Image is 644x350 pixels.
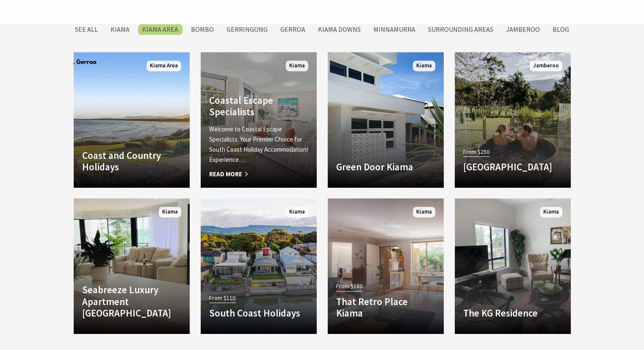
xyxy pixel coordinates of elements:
[328,52,444,188] a: Another Image Used Green Door Kiama Kiama
[463,161,562,173] h4: [GEOGRAPHIC_DATA]
[424,24,498,35] label: Surrounding Areas
[328,198,444,334] a: From $180 That Retro Place Kiama Kiama
[463,147,489,157] span: From $250
[548,24,573,35] label: Blog
[463,307,562,319] h4: The KG Residence
[336,281,362,291] span: From $180
[455,52,571,188] a: From $250 [GEOGRAPHIC_DATA] Jamberoo
[82,284,181,319] h4: Seabreeze Luxury Apartment [GEOGRAPHIC_DATA]
[209,124,308,165] p: Welcome to Coastal Escape Specialists: Your Premier Choice for South Coast Holiday Accommodation!...
[336,296,435,319] h4: That Retro Place Kiama
[314,24,365,35] label: Kiama Downs
[187,24,218,35] label: Bombo
[71,24,102,35] label: SEE All
[222,24,272,35] label: Gerringong
[82,150,181,173] h4: Coast and Country Holidays
[286,61,308,71] span: Kiama
[201,198,317,334] a: Another Image Used From $110 South Coast Holidays Kiama
[336,161,435,173] h4: Green Door Kiama
[201,52,317,188] a: Another Image Used Coastal Escape Specialists Welcome to Coastal Escape Specialists: Your Premier...
[209,169,308,179] span: Read More
[74,52,190,188] a: Another Image Used Coast and Country Holidays Kiama Area
[413,61,435,71] span: Kiama
[276,24,310,35] label: Gerroa
[530,61,562,71] span: Jamberoo
[159,207,181,217] span: Kiama
[209,94,308,118] h4: Coastal Escape Specialists
[106,24,134,35] label: Kiama
[369,24,420,35] label: Minnamurra
[502,24,544,35] label: Jamberoo
[74,198,190,334] a: Another Image Used Seabreeze Luxury Apartment [GEOGRAPHIC_DATA] Kiama
[138,24,182,35] label: Kiama Area
[146,61,181,71] span: Kiama Area
[413,207,435,217] span: Kiama
[209,293,235,303] span: From $110
[209,307,308,319] h4: South Coast Holidays
[455,198,571,334] a: Another Image Used The KG Residence Kiama
[540,207,562,217] span: Kiama
[286,207,308,217] span: Kiama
